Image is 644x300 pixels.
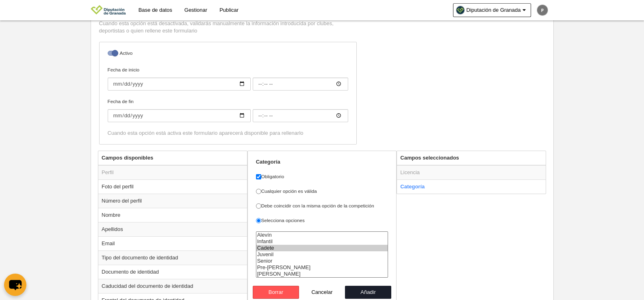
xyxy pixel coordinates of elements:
[108,50,348,59] label: Activo
[256,174,261,179] input: Obligatorio
[256,264,388,271] option: Pre-Benjamín
[91,5,126,15] img: Diputación de Granada
[397,165,546,180] td: Licencia
[256,189,261,194] input: Cualquier opción es válida
[256,173,388,180] label: Obligatorio
[256,159,280,165] strong: Categoría
[99,20,357,35] p: Cuando esta opción está desactivada, validarás manualmente la información introducida por clubes,...
[256,218,261,223] input: Selecciona opciones
[256,217,388,224] label: Selecciona opciones
[256,203,261,209] input: Debe coincidir con la misma opción de la competición
[108,98,348,122] label: Fecha de fin
[98,208,247,222] td: Nombre
[98,165,247,180] td: Perfil
[256,238,388,245] option: Infantil
[256,188,388,195] label: Cualquier opción es válida
[98,179,247,194] td: Foto del perfil
[456,6,464,14] img: Oa6SvBRBA39l.30x30.jpg
[256,251,388,258] option: Juvenil
[108,66,348,91] label: Fecha de inicio
[397,179,546,194] td: Categoría
[397,151,546,165] th: Campos seleccionados
[256,202,388,209] label: Debe coincidir con la misma opción de la competición
[108,129,348,137] div: Cuando esta opción está activa este formulario aparecerá disponible para rellenarlo
[299,286,345,299] button: Cancelar
[453,3,531,17] a: Diputación de Granada
[98,265,247,279] td: Documento de identidad
[98,151,247,165] th: Campos disponibles
[98,279,247,293] td: Caducidad del documento de identidad
[256,271,388,277] option: Benjamín
[345,286,391,299] button: Añadir
[4,274,26,296] button: chat-button
[466,6,521,14] span: Diputación de Granada
[108,109,251,122] input: Fecha de fin
[253,286,299,299] button: Borrar
[253,109,348,122] input: Fecha de fin
[253,78,348,91] input: Fecha de inicio
[98,194,247,208] td: Número del perfil
[98,250,247,265] td: Tipo del documento de identidad
[256,245,388,251] option: Cadete
[108,78,251,91] input: Fecha de inicio
[98,222,247,236] td: Apellidos
[256,232,388,238] option: Alevín
[256,258,388,264] option: Senior
[537,5,548,15] img: c2l6ZT0zMHgzMCZmcz05JnRleHQ9UCZiZz03NTc1NzU%3D.png
[98,236,247,250] td: Email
